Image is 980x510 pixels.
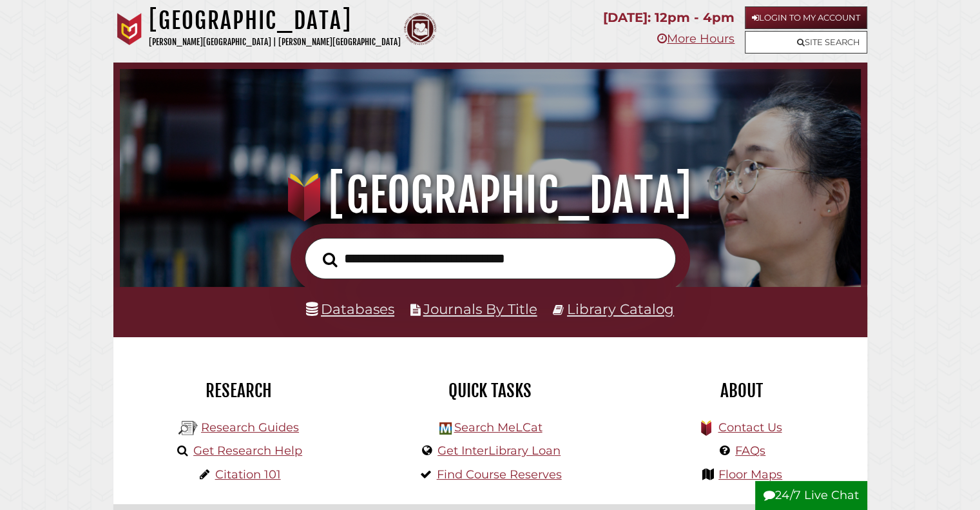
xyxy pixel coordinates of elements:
i: Search [323,251,338,267]
h2: Quick Tasks [374,380,606,402]
a: Databases [306,300,394,317]
a: Login to My Account [745,6,867,29]
a: FAQs [735,444,765,458]
a: Library Catalog [567,300,674,317]
a: Contact Us [718,420,782,435]
a: Research Guides [201,420,299,435]
img: Hekman Library Logo [439,422,452,435]
p: [DATE]: 12pm - 4pm [603,6,735,29]
img: Calvin University [113,13,146,45]
a: Site Search [745,31,867,54]
a: Find Course Reserves [437,467,562,482]
a: Journals By Title [423,300,537,317]
img: Calvin Theological Seminary [404,13,436,45]
h1: [GEOGRAPHIC_DATA] [134,167,845,224]
button: Search [316,248,344,271]
a: More Hours [657,32,735,46]
a: Floor Maps [718,467,782,482]
a: Get InterLibrary Loan [437,444,561,458]
a: Citation 101 [215,467,281,482]
a: Get Research Help [193,444,302,458]
p: [PERSON_NAME][GEOGRAPHIC_DATA] | [PERSON_NAME][GEOGRAPHIC_DATA] [149,35,401,50]
h1: [GEOGRAPHIC_DATA] [149,6,401,35]
img: Hekman Library Logo [178,418,198,438]
a: Search MeLCat [454,420,542,435]
h2: Research [123,380,355,402]
h2: About [626,380,858,402]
